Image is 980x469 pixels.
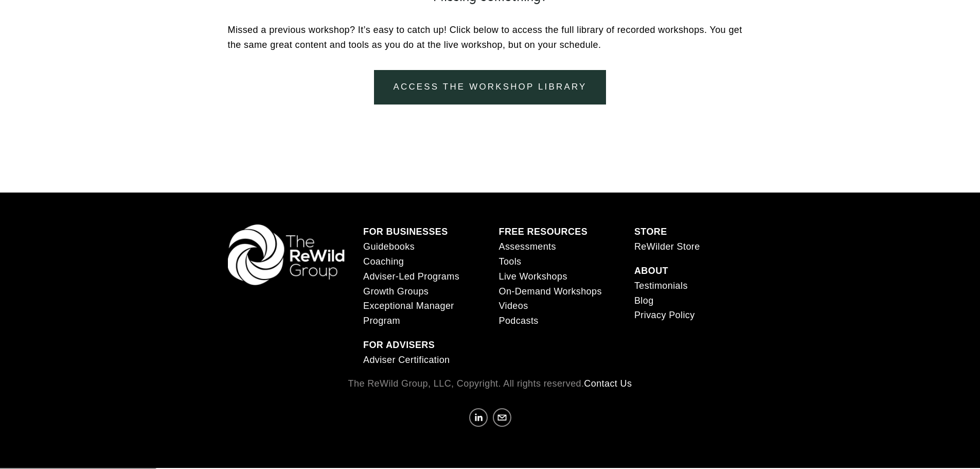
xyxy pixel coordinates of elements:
[23,26,132,36] p: Get ready!
[498,224,587,239] a: FREE RESOURCES
[634,239,700,254] a: ReWilder Store
[23,36,132,46] p: Plugin is loading...
[374,70,607,105] a: Access the workshop library
[498,299,528,314] a: Videos
[634,264,668,279] a: ABOUT
[634,224,667,239] a: STORE
[363,224,448,239] a: FOR BUSINESSES
[15,60,33,78] a: Need help?
[363,254,404,269] a: Coaching
[634,293,654,308] a: Blog
[634,279,688,293] a: Testimonials
[469,408,488,427] a: LinkedIn
[363,299,481,328] a: Exceptional Manager Program
[498,254,521,269] a: Tools
[498,269,567,284] a: Live Workshops
[363,301,454,326] span: Exceptional Manager Program
[498,314,538,328] a: Podcasts
[363,227,448,237] strong: FOR BUSINESSES
[363,286,429,297] span: Growth Groups
[363,340,435,350] strong: FOR ADVISERS
[228,376,753,391] p: The ReWild Group, LLC, Copyright. All rights reserved.
[584,376,632,391] a: Contact Us
[8,49,147,175] img: Rough Water SEO
[634,266,668,276] strong: ABOUT
[363,269,459,284] a: Adviser-Led Programs
[228,23,753,53] p: Missed a previous workshop? It’s easy to catch up! Click below to access the full library of reco...
[634,308,695,323] a: Privacy Policy
[498,227,587,237] strong: FREE RESOURCES
[363,338,435,353] a: FOR ADVISERS
[634,227,667,237] strong: STORE
[498,284,601,299] a: On-Demand Workshops
[73,8,82,18] img: SEOSpace
[363,284,429,299] a: Growth Groups
[493,408,511,427] a: karen@parker4you.com
[363,239,415,254] a: Guidebooks
[363,353,450,368] a: Adviser Certification
[498,239,556,254] a: Assessments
